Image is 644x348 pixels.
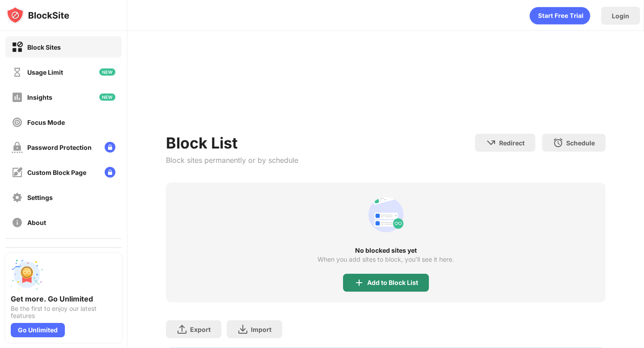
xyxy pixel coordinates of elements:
[364,193,407,236] div: animation
[27,93,52,101] div: Insights
[27,43,61,51] div: Block Sites
[12,142,23,153] img: password-protection-off.svg
[12,92,23,103] img: insights-off.svg
[166,156,298,165] div: Block sites permanently or by schedule
[318,256,454,263] div: When you add sites to block, you’ll see it here.
[105,142,115,153] img: lock-menu.svg
[12,67,23,78] img: time-usage-off.svg
[530,7,590,25] div: animation
[27,68,63,76] div: Usage Limit
[12,192,23,203] img: settings-off.svg
[11,259,43,291] img: push-unlimited.svg
[166,247,605,254] div: No blocked sites yet
[27,194,53,201] div: Settings
[499,139,525,147] div: Redirect
[190,326,211,333] div: Export
[105,167,115,178] img: lock-menu.svg
[166,56,605,123] iframe: Banner
[11,305,116,319] div: Be the first to enjoy our latest features
[251,326,271,333] div: Import
[6,6,69,24] img: logo-blocksite.svg
[11,323,65,337] div: Go Unlimited
[166,134,298,152] div: Block List
[27,169,86,176] div: Custom Block Page
[27,119,65,126] div: Focus Mode
[566,139,595,147] div: Schedule
[12,117,23,128] img: focus-off.svg
[367,279,418,286] div: Add to Block List
[612,12,629,20] div: Login
[99,93,115,101] img: new-icon.svg
[12,42,23,53] img: block-on.svg
[99,68,115,76] img: new-icon.svg
[27,144,92,151] div: Password Protection
[27,219,46,226] div: About
[12,217,23,228] img: about-off.svg
[12,167,23,178] img: customize-block-page-off.svg
[11,294,116,303] div: Get more. Go Unlimited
